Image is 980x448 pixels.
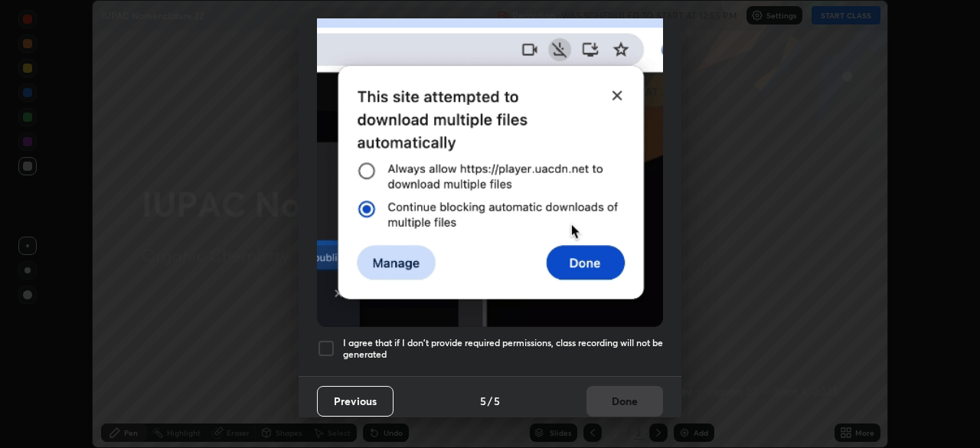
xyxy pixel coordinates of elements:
[343,337,663,361] h5: I agree that if I don't provide required permissions, class recording will not be generated
[480,393,486,409] h4: 5
[494,393,500,409] h4: 5
[317,386,394,417] button: Previous
[488,393,492,409] h4: /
